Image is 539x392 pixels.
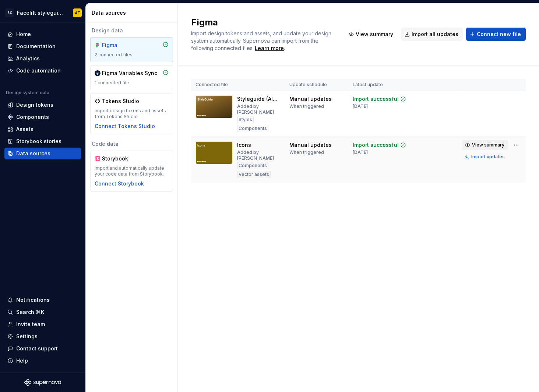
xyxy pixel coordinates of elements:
div: Settings [16,333,38,340]
div: Notifications [16,296,50,304]
a: Figma Variables Sync1 connected file [90,65,173,90]
a: Invite team [4,318,81,330]
div: Design data [90,27,173,34]
th: Latest update [348,79,418,91]
a: Analytics [4,53,81,64]
h2: Figma [191,17,336,28]
div: [DATE] [353,103,368,109]
div: Components [237,162,268,169]
div: Components [16,113,49,121]
button: Import all updates [401,28,463,41]
div: Import design tokens and assets from Tokens Studio [95,108,169,120]
a: Design tokens [4,99,81,111]
div: 1 connected file [95,80,169,86]
button: View summary [462,140,508,150]
span: . [254,46,285,51]
div: Facelift styleguide [17,9,64,17]
div: Tokens Studio [102,98,139,105]
div: When triggered [289,103,324,109]
a: Settings [4,331,81,342]
div: Import and automatically update your code data from Storybook. [95,165,169,177]
button: Help [4,355,81,367]
div: Added by [PERSON_NAME] [237,103,281,115]
button: SXFacelift styleguideAT [1,5,84,21]
div: Design system data [6,90,49,96]
span: Import design tokens and assets, and update your design system automatically. Supernova can impor... [191,30,333,51]
div: Added by [PERSON_NAME] [237,149,281,161]
a: Documentation [4,40,81,52]
div: 2 connected files [95,52,169,58]
div: Data sources [16,150,50,157]
div: Styles [237,116,254,123]
div: [DATE] [353,149,368,155]
th: Update schedule [285,79,348,91]
span: View summary [472,142,504,148]
div: AT [75,10,80,16]
th: Connected file [191,79,285,91]
div: Import successful [353,141,399,149]
button: View summary [345,28,398,41]
span: Connect new file [477,31,521,38]
button: Connect new file [466,28,526,41]
a: Data sources [4,148,81,159]
div: Code automation [16,67,61,74]
div: Import updates [471,154,505,160]
svg: Supernova Logo [24,379,61,386]
div: Manual updates [289,95,332,103]
a: Code automation [4,65,81,77]
button: Contact support [4,343,81,354]
a: Learn more [255,45,284,52]
a: Storybook stories [4,135,81,147]
div: Storybook [102,155,137,162]
button: Notifications [4,294,81,306]
button: Import updates [462,152,508,162]
a: StorybookImport and automatically update your code data from Storybook.Connect Storybook [90,151,173,192]
span: Import all updates [412,31,458,38]
div: Storybook stories [16,138,61,145]
div: Manual updates [289,141,332,149]
div: Figma [102,42,137,49]
button: Search ⌘K [4,306,81,318]
div: Code data [90,140,173,148]
button: Connect Storybook [95,180,144,187]
div: SX [5,8,14,17]
div: Vector assets [237,171,271,178]
a: Figma2 connected files [90,37,173,62]
div: Help [16,357,28,364]
div: Components [237,125,268,132]
a: Home [4,28,81,40]
button: Connect Tokens Studio [95,123,155,130]
div: Icons [237,141,251,149]
div: Import successful [353,95,399,103]
div: Design tokens [16,101,53,109]
a: Assets [4,123,81,135]
div: Analytics [16,55,40,62]
div: Invite team [16,321,45,328]
a: Components [4,111,81,123]
div: Assets [16,126,34,133]
div: Contact support [16,345,58,352]
span: View summary [356,31,393,38]
a: Tokens StudioImport design tokens and assets from Tokens StudioConnect Tokens Studio [90,93,173,134]
div: When triggered [289,149,324,155]
div: Figma Variables Sync [102,70,157,77]
div: Search ⌘K [16,308,44,316]
div: Styleguide (Alpha) [237,95,281,103]
div: Documentation [16,43,56,50]
div: Data sources [92,9,175,17]
div: Home [16,31,31,38]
